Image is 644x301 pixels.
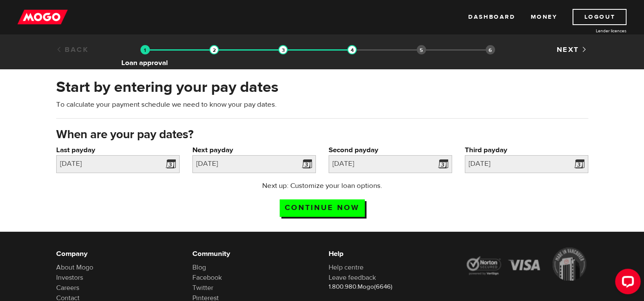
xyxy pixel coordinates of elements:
img: transparent-188c492fd9eaac0f573672f40bb141c2.gif [209,45,219,54]
a: Logout [572,9,627,25]
a: Lender licences [563,28,627,34]
img: transparent-188c492fd9eaac0f573672f40bb141c2.gif [278,45,288,54]
p: Next up: Customize your loan options. [238,181,406,191]
a: About Mogo [56,263,93,272]
input: Continue now [280,199,365,217]
h6: Help [329,249,452,259]
h3: When are your pay dates? [56,128,588,142]
img: transparent-188c492fd9eaac0f573672f40bb141c2.gif [347,45,357,54]
a: Help centre [329,263,364,272]
a: Back [56,45,89,54]
img: legal-icons-92a2ffecb4d32d839781d1b4e4802d7b.png [465,247,588,281]
a: Facebook [192,273,222,282]
h6: Community [192,249,316,259]
h2: Start by entering your pay dates [56,78,588,96]
span: Loan approval [121,58,168,68]
label: Third payday [465,145,588,155]
img: transparent-188c492fd9eaac0f573672f40bb141c2.gif [140,45,150,54]
h6: Company [56,249,180,259]
a: Careers [56,284,79,292]
img: mogo_logo-11ee424be714fa7cbb0f0f49df9e16ec.png [17,9,68,25]
label: Last payday [56,145,180,155]
a: Leave feedback [329,273,376,282]
a: Investors [56,273,83,282]
a: Blog [192,263,206,272]
iframe: LiveChat chat widget [608,265,644,301]
label: Second payday [329,145,452,155]
label: Next payday [192,145,316,155]
a: Loan approval [140,45,150,54]
p: 1.800.980.Mogo(6646) [329,283,452,291]
a: Next [556,45,588,54]
a: Dashboard [468,9,515,25]
p: To calculate your payment schedule we need to know your pay dates. [56,99,588,110]
a: Twitter [192,284,213,292]
a: Money [530,9,557,25]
